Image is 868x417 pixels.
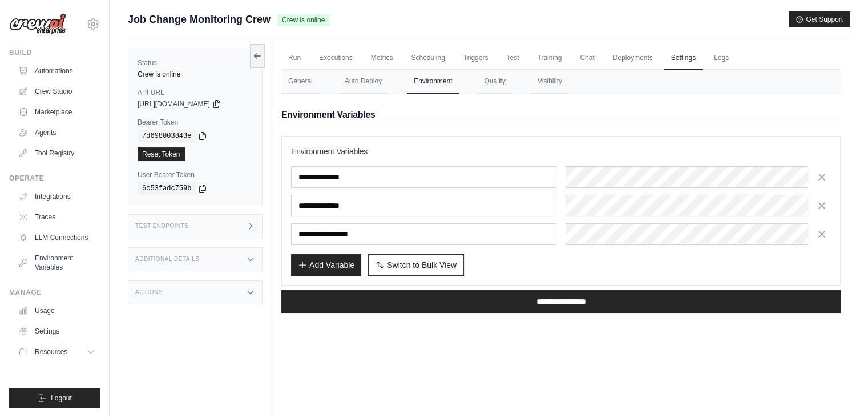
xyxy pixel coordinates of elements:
[387,259,457,271] span: Switch to Bulk View
[368,254,464,276] button: Switch to Bulk View
[291,254,361,276] button: Add Variable
[14,103,100,121] a: Marketplace
[9,388,100,408] button: Logout
[51,394,72,403] span: Logout
[138,88,253,97] label: API URL
[9,13,66,35] img: Logo
[138,70,253,79] div: Crew is online
[14,228,100,247] a: LLM Connections
[281,108,841,122] h2: Environment Variables
[312,46,360,70] a: Executions
[128,11,271,27] span: Job Change Monitoring Crew
[14,322,100,340] a: Settings
[14,62,100,80] a: Automations
[477,70,512,94] button: Quality
[138,118,253,127] label: Bearer Token
[14,302,100,320] a: Usage
[14,249,100,276] a: Environment Variables
[14,144,100,162] a: Tool Registry
[135,256,199,263] h3: Additional Details
[338,70,389,94] button: Auto Deploy
[707,46,736,70] a: Logs
[9,48,100,57] div: Build
[277,14,329,26] span: Crew is online
[404,46,451,70] a: Scheduling
[789,11,850,27] button: Get Support
[138,170,253,179] label: User Bearer Token
[407,70,459,94] button: Environment
[9,288,100,297] div: Manage
[457,46,495,70] a: Triggers
[530,46,568,70] a: Training
[14,187,100,206] a: Integrations
[14,82,100,101] a: Crew Studio
[14,343,100,361] button: Resources
[138,147,185,161] a: Reset Token
[35,347,67,356] span: Resources
[364,46,400,70] a: Metrics
[14,123,100,142] a: Agents
[135,223,189,230] h3: Test Endpoints
[531,70,569,94] button: Visibility
[9,174,100,183] div: Operate
[138,182,196,195] code: 6c53fadc759b
[138,99,210,109] span: [URL][DOMAIN_NAME]
[138,58,253,67] label: Status
[281,70,841,94] nav: Tabs
[664,46,703,70] a: Settings
[291,146,831,157] h3: Environment Variables
[606,46,660,70] a: Deployments
[281,70,320,94] button: General
[14,208,100,226] a: Traces
[138,129,196,143] code: 7d698003843e
[281,46,308,70] a: Run
[499,46,526,70] a: Test
[573,46,601,70] a: Chat
[135,289,163,296] h3: Actions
